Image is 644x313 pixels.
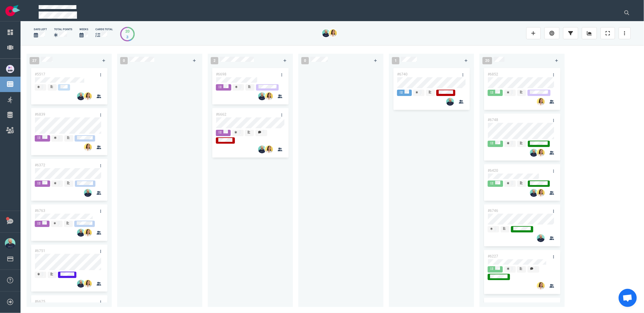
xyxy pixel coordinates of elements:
[35,112,45,117] a: #6839
[77,280,85,288] img: 26
[125,28,130,34] div: 20
[84,189,92,197] img: 26
[322,29,330,37] img: 26
[258,92,266,100] img: 26
[84,143,92,151] img: 26
[619,289,637,307] div: Ouvrir le chat
[488,118,498,122] a: #6748
[530,149,538,157] img: 26
[446,98,454,106] img: 26
[392,57,399,64] span: 1
[54,27,72,31] div: Total Points
[537,98,545,106] img: 26
[77,229,85,237] img: 26
[77,92,85,100] img: 26
[488,209,498,213] a: #6746
[488,302,498,306] a: #6646
[125,34,130,40] div: 3
[216,72,226,76] a: #6698
[488,72,498,76] a: #6852
[258,145,266,153] img: 26
[211,57,218,64] span: 2
[488,254,498,258] a: #6227
[216,112,226,117] a: #6662
[329,29,337,37] img: 26
[301,57,309,64] span: 0
[34,27,47,31] div: days left
[35,209,45,213] a: #6763
[530,189,538,197] img: 26
[35,249,45,253] a: #6751
[79,27,88,31] div: Weeks
[397,72,408,76] a: #6740
[537,189,545,197] img: 26
[537,149,545,157] img: 26
[265,92,273,100] img: 26
[537,234,545,242] img: 26
[84,280,92,288] img: 26
[84,229,92,237] img: 26
[35,163,45,167] a: #6372
[265,145,273,153] img: 26
[95,27,113,31] div: cards total
[35,299,45,304] a: #6675
[482,57,492,64] span: 20
[488,168,498,173] a: #6420
[84,92,92,100] img: 26
[35,72,45,76] a: #5517
[537,282,545,290] img: 26
[120,57,128,64] span: 0
[30,57,39,64] span: 27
